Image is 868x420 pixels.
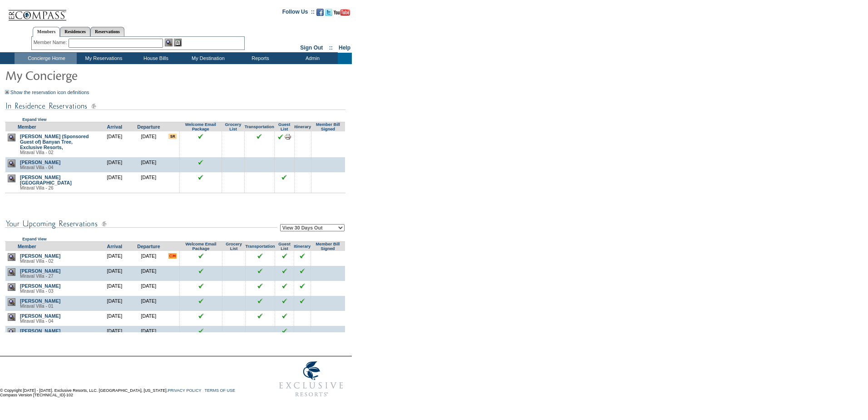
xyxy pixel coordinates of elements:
td: [DATE] [132,296,166,311]
a: Departure [137,244,160,249]
img: view [8,313,15,321]
a: [PERSON_NAME] (Sponsored Guest of) Banyan Tree, Exclusive Resorts, [20,134,89,150]
a: Member [18,244,36,249]
img: Subscribe to our YouTube Channel [334,9,350,16]
img: blank.gif [328,134,328,134]
span: Miraval Villa - 27 [20,274,54,279]
a: Itinerary [294,125,311,129]
img: Click to print this reservation's guest list [285,134,291,140]
a: Expand View [22,117,46,122]
img: blank.gif [234,253,234,254]
a: Become our fan on Facebook [316,11,324,17]
span: Miraval Villa - 03 [20,289,54,294]
input: Click to see this reservation's transportation information [257,298,263,304]
img: subTtlConUpcomingReservatio.gif [5,218,277,230]
input: Click to see this reservation's guest list [282,283,287,289]
img: chkSmaller.gif [198,283,204,289]
td: [DATE] [98,266,132,281]
span: Miraval Villa - 02 [20,150,54,155]
img: chkSmaller.gif [198,175,203,180]
a: [PERSON_NAME] [20,298,60,304]
input: Click to see this reservation's guest list [278,134,283,140]
img: blank.gif [259,160,260,160]
td: House Bills [129,53,181,64]
img: chkSmaller.gif [198,313,204,319]
input: Click to see this reservation's transportation information [257,253,263,259]
td: Concierge Home [15,53,77,64]
img: view [8,253,15,261]
input: Click to see this reservation's guest list [281,175,287,180]
a: Sign Out [300,45,323,51]
img: blank.gif [328,313,328,314]
td: [DATE] [98,157,132,172]
input: Click to see this reservation's guest list [282,268,287,274]
img: view [8,175,15,182]
a: Expand View [22,237,46,241]
img: view [8,298,15,306]
a: Member Bill Signed [316,242,340,251]
td: [DATE] [98,251,132,266]
a: [PERSON_NAME] [20,313,60,319]
img: blank.gif [328,268,328,269]
span: Miraval Villa - 02 [20,259,54,264]
input: Click to see this reservation's guest list [282,313,287,319]
a: [PERSON_NAME] [20,160,60,165]
a: Residences [60,27,90,36]
img: blank.gif [234,268,234,269]
td: [DATE] [98,172,132,193]
a: Show the reservation icon definitions [10,90,89,95]
a: Grocery List [225,122,242,131]
a: [PERSON_NAME] [20,283,60,289]
img: view [8,160,15,167]
td: [DATE] [132,131,166,157]
input: Click to see this reservation's itinerary [300,283,305,289]
a: [PERSON_NAME] [20,268,60,274]
td: Admin [286,53,338,64]
img: blank.gif [234,313,234,314]
img: blank.gif [302,134,303,134]
span: :: [329,45,333,51]
input: Click to see this reservation's itinerary [300,253,305,259]
img: Exclusive Resorts [271,356,352,402]
a: Member Bill Signed [316,122,340,131]
a: [PERSON_NAME] [20,328,60,334]
div: Member Name: [34,39,69,46]
a: Member [18,124,36,130]
td: Follow Us :: [282,8,315,19]
a: [PERSON_NAME][GEOGRAPHIC_DATA] [20,175,72,185]
img: View [165,39,173,46]
img: Become our fan on Facebook [316,9,324,16]
a: Guest List [278,122,290,131]
img: chkSmaller.gif [198,160,203,165]
img: Reservations [174,39,182,46]
input: Click to see this reservation's guest list [282,298,287,304]
img: blank.gif [233,134,233,134]
a: Arrival [107,124,123,130]
img: blank.gif [234,328,234,329]
a: Help [339,45,350,51]
img: view [8,134,15,141]
a: Welcome Email Package [185,122,216,131]
img: view [8,328,15,336]
a: Grocery List [226,242,242,251]
img: view [8,283,15,291]
span: Miraval Villa - 04 [20,165,54,170]
img: chkSmaller.gif [198,298,204,304]
input: Click to see this reservation's transportation information [257,268,263,274]
td: Reports [233,53,286,64]
input: Click to see this reservation's transportation information [257,313,263,319]
a: Follow us on Twitter [325,11,332,17]
td: [DATE] [132,172,166,193]
a: Itinerary [294,244,311,249]
td: [DATE] [98,131,132,157]
a: Guest List [278,242,290,251]
td: [DATE] [132,326,166,341]
img: chkSmaller.gif [198,253,204,259]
